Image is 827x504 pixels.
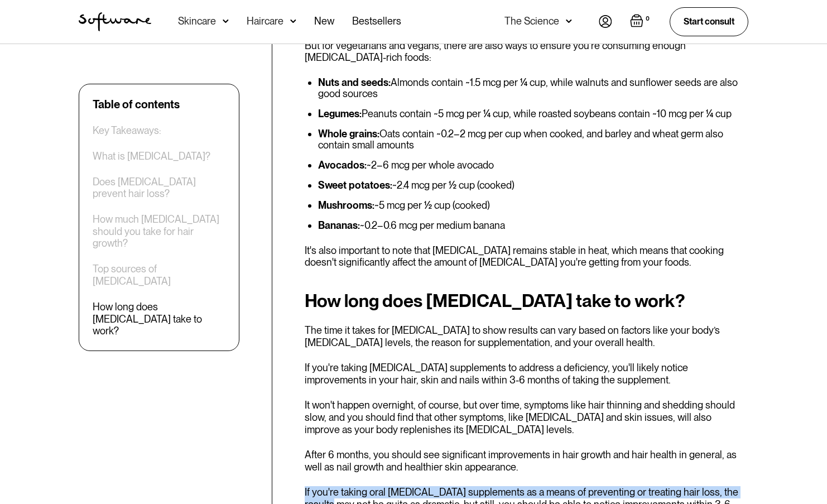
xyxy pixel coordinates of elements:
li: ~2.4 mcg per ½ cup (cooked) [318,180,748,191]
a: What is [MEDICAL_DATA]? [93,150,210,162]
li: Almonds contain ~1.5 mcg per ¼ cup, while walnuts and sunflower seeds are also good sources [318,77,748,99]
li: Peanuts contain ~5 mcg per ¼ cup, while roasted soybeans contain ~10 mcg per ¼ cup [318,108,748,119]
p: It won't happen overnight, of course, but over time, symptoms like hair thinning and shedding sho... [305,399,748,435]
div: The Science [504,16,559,27]
img: arrow down [566,16,572,27]
li: ~2–6 mcg per whole avocado [318,160,748,171]
p: It's also important to note that [MEDICAL_DATA] remains stable in heat, which means that cooking ... [305,244,748,268]
li: ~0.2–0.6 mcg per medium banana [318,220,748,231]
strong: Sweet potatoes: [318,179,392,191]
strong: Whole grains: [318,128,379,140]
div: Haircare [247,16,283,27]
h2: How long does [MEDICAL_DATA] take to work? [305,291,748,311]
a: Open empty cart [630,14,652,30]
a: Top sources of [MEDICAL_DATA] [93,263,225,287]
p: If you're taking [MEDICAL_DATA] supplements to address a deficiency, you'll likely notice improve... [305,362,748,386]
img: Software Logo [79,12,151,31]
a: How long does [MEDICAL_DATA] take to work? [93,301,225,337]
a: How much [MEDICAL_DATA] should you take for hair growth? [93,214,225,250]
li: Oats contain ~0.2–2 mcg per cup when cooked, and barley and wheat germ also contain small amounts [318,128,748,151]
a: Does [MEDICAL_DATA] prevent hair loss? [93,176,225,200]
p: But for vegetarians and vegans, there are also ways to ensure you're consuming enough [MEDICAL_DA... [305,40,748,64]
strong: Nuts and seeds: [318,76,391,88]
strong: Mushrooms: [318,199,374,211]
p: The time it takes for [MEDICAL_DATA] to show results can vary based on factors like your body’s [... [305,324,748,348]
div: Table of contents [93,98,180,111]
strong: Avocados: [318,159,367,171]
div: 0 [643,14,652,24]
strong: Legumes: [318,108,362,119]
a: Key Takeaways: [93,124,161,137]
li: ~5 mcg per ½ cup (cooked) [318,200,748,211]
p: After 6 months, you should see significant improvements in hair growth and hair health in general... [305,449,748,473]
strong: Bananas: [318,219,360,231]
img: arrow down [223,16,229,27]
a: home [79,12,151,31]
a: Start consult [670,7,748,36]
img: arrow down [290,16,296,27]
div: Skincare [178,16,216,27]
